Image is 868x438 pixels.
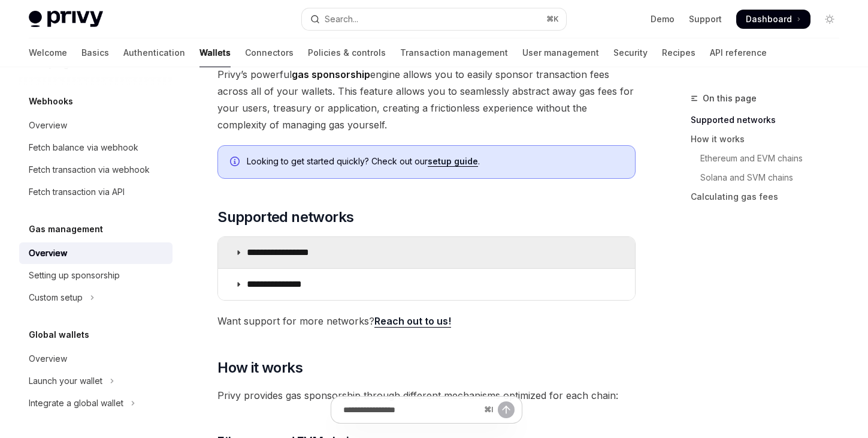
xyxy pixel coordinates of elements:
a: Solana and SVM chains [691,168,849,187]
a: Policies & controls [308,38,386,67]
div: Fetch balance via webhook [29,140,138,155]
svg: Info [230,157,242,169]
span: Privy provides gas sponsorship through different mechanisms optimized for each chain: [217,387,636,404]
div: Integrate a global wallet [29,396,123,410]
a: Support [689,13,722,25]
button: Open search [302,8,565,30]
div: Search... [325,12,358,26]
a: Fetch transaction via API [19,181,173,203]
button: Toggle Launch your wallet section [19,370,173,392]
a: Setting up sponsorship [19,265,173,286]
div: Overview [29,352,67,366]
a: Overview [19,242,173,264]
div: Setting up sponsorship [29,268,120,283]
a: Overview [19,115,173,136]
a: Basics [81,38,109,67]
span: On this page [703,91,757,106]
a: Demo [651,13,675,25]
a: Reach out to us! [374,315,451,328]
button: Toggle dark mode [820,10,839,29]
span: Dashboard [746,13,792,25]
h5: Gas management [29,222,103,236]
a: Fetch transaction via webhook [19,159,173,181]
img: light logo [29,11,103,28]
a: Connectors [245,38,294,67]
span: Looking to get started quickly? Check out our . [247,155,623,167]
span: Privy’s powerful engine allows you to easily sponsor transaction fees across all of your wallets.... [217,66,636,133]
a: Wallets [199,38,231,67]
a: Fetch balance via webhook [19,137,173,158]
h5: Webhooks [29,94,73,109]
button: Toggle Custom setup section [19,287,173,308]
span: How it works [217,358,303,377]
a: Welcome [29,38,67,67]
div: Fetch transaction via API [29,185,125,199]
div: Overview [29,118,67,133]
a: Ethereum and EVM chains [691,149,849,168]
div: Fetch transaction via webhook [29,163,150,177]
a: How it works [691,130,849,149]
a: Supported networks [691,110,849,130]
div: Custom setup [29,290,83,305]
a: Overview [19,348,173,370]
span: Supported networks [217,208,353,227]
div: Launch your wallet [29,374,102,388]
button: Toggle Integrate a global wallet section [19,392,173,414]
strong: gas sponsorship [292,68,370,80]
a: setup guide [428,156,478,167]
a: Transaction management [400,38,508,67]
a: Security [613,38,648,67]
a: API reference [710,38,767,67]
a: Authentication [123,38,185,67]
a: Calculating gas fees [691,187,849,206]
a: User management [522,38,599,67]
button: Send message [498,401,515,418]
a: Recipes [662,38,695,67]
h5: Global wallets [29,328,89,342]
input: Ask a question... [343,397,479,423]
div: Overview [29,246,67,260]
a: Dashboard [736,10,810,29]
span: ⌘ K [546,14,559,24]
span: Want support for more networks? [217,313,636,329]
